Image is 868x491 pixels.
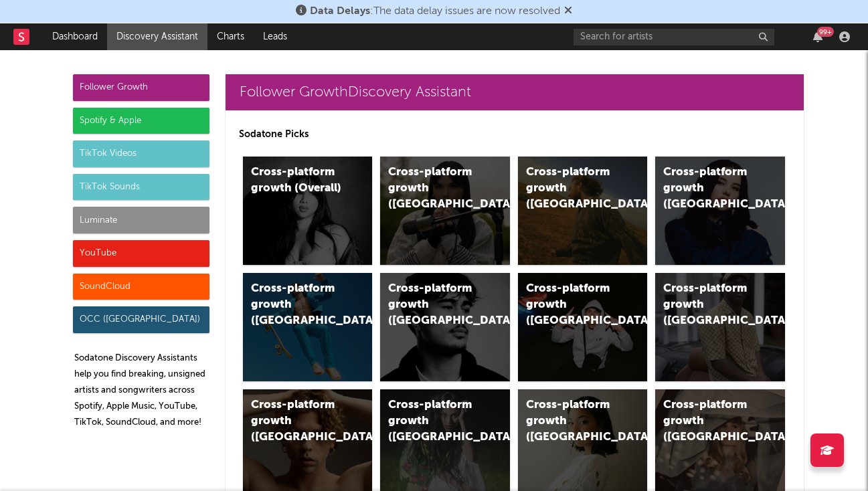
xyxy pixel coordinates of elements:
div: Cross-platform growth ([GEOGRAPHIC_DATA]) [388,397,479,446]
a: Charts [207,23,254,50]
div: Cross-platform growth ([GEOGRAPHIC_DATA]/GSA) [526,281,617,329]
div: Cross-platform growth (Overall) [251,165,342,197]
div: Cross-platform growth ([GEOGRAPHIC_DATA]) [388,165,479,213]
a: Cross-platform growth ([GEOGRAPHIC_DATA]) [518,157,648,265]
div: Cross-platform growth ([GEOGRAPHIC_DATA]) [663,165,754,213]
a: Discovery Assistant [107,23,207,50]
div: YouTube [73,240,209,267]
a: Cross-platform growth ([GEOGRAPHIC_DATA]) [655,273,785,381]
a: Cross-platform growth ([GEOGRAPHIC_DATA]) [243,273,373,381]
div: Cross-platform growth ([GEOGRAPHIC_DATA]) [663,281,754,329]
div: 99 + [817,27,834,37]
span: : The data delay issues are now resolved [310,6,560,17]
span: Dismiss [564,6,572,17]
input: Search for artists [574,29,774,45]
div: Spotify & Apple [73,108,209,134]
button: 99+ [813,31,822,42]
p: Sodatone Picks [239,126,790,142]
a: Cross-platform growth ([GEOGRAPHIC_DATA]/GSA) [518,273,648,381]
a: Leads [254,23,296,50]
div: Cross-platform growth ([GEOGRAPHIC_DATA]) [251,281,342,329]
div: Cross-platform growth ([GEOGRAPHIC_DATA]) [251,397,342,446]
div: Luminate [73,207,209,233]
div: OCC ([GEOGRAPHIC_DATA]) [73,306,209,333]
div: Cross-platform growth ([GEOGRAPHIC_DATA]) [526,397,617,446]
div: SoundCloud [73,274,209,300]
div: Cross-platform growth ([GEOGRAPHIC_DATA]) [388,281,479,329]
div: Cross-platform growth ([GEOGRAPHIC_DATA]) [663,397,754,446]
div: Follower Growth [73,74,209,101]
p: Sodatone Discovery Assistants help you find breaking, unsigned artists and songwriters across Spo... [74,351,209,431]
a: Cross-platform growth ([GEOGRAPHIC_DATA]) [380,157,510,265]
a: Follower GrowthDiscovery Assistant [226,74,804,110]
a: Dashboard [43,23,107,50]
a: Cross-platform growth ([GEOGRAPHIC_DATA]) [380,273,510,381]
span: Data Delays [310,6,370,17]
a: Cross-platform growth (Overall) [243,157,373,265]
div: Cross-platform growth ([GEOGRAPHIC_DATA]) [526,165,617,213]
a: Cross-platform growth ([GEOGRAPHIC_DATA]) [655,157,785,265]
div: TikTok Sounds [73,174,209,201]
div: TikTok Videos [73,140,209,167]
